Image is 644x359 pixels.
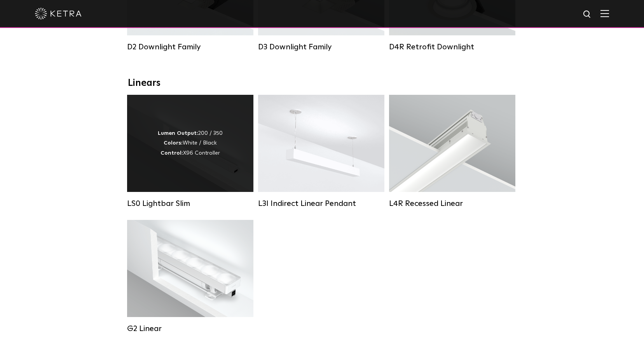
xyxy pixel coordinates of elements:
[161,150,183,156] strong: Control:
[127,199,253,208] div: LS0 Lightbar Slim
[127,324,253,333] div: G2 Linear
[258,199,384,208] div: L3I Indirect Linear Pendant
[127,220,253,333] a: G2 Linear Lumen Output:400 / 700 / 1000Colors:WhiteBeam Angles:Flood / [GEOGRAPHIC_DATA] / Narrow...
[158,129,223,158] div: 200 / 350 White / Black X96 Controller
[600,10,609,17] img: Hamburger%20Nav.svg
[258,42,384,52] div: D3 Downlight Family
[158,131,198,136] strong: Lumen Output:
[127,95,253,208] a: LS0 Lightbar Slim Lumen Output:200 / 350Colors:White / BlackControl:X96 Controller
[583,10,592,19] img: search icon
[128,78,517,89] div: Linears
[35,8,82,19] img: ketra-logo-2019-white
[127,42,253,52] div: D2 Downlight Family
[389,199,515,208] div: L4R Recessed Linear
[258,95,384,208] a: L3I Indirect Linear Pendant Lumen Output:400 / 600 / 800 / 1000Housing Colors:White / BlackContro...
[389,95,515,208] a: L4R Recessed Linear Lumen Output:400 / 600 / 800 / 1000Colors:White / BlackControl:Lutron Clear C...
[389,42,515,52] div: D4R Retrofit Downlight
[164,140,183,146] strong: Colors:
